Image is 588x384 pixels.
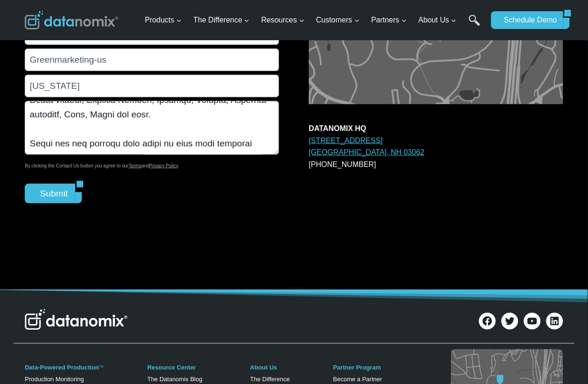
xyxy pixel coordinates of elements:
p: [PHONE_NUMBER] [309,123,563,170]
a: Terms [129,163,141,168]
span: About Us [419,14,457,26]
span: Resources [261,14,304,26]
span: Customers [316,14,359,26]
a: The Difference [250,376,290,383]
a: TM [99,365,103,369]
a: Search [469,14,480,36]
input: Company [25,49,279,71]
a: [STREET_ADDRESS][GEOGRAPHIC_DATA], NH 03062 [309,137,424,157]
span: Products [145,14,182,26]
a: Data-Powered Production [25,364,99,371]
a: Become a Partner [333,376,382,383]
a: Resource Center [147,364,196,371]
a: Partner Program [333,364,381,371]
p: By clicking the Contact Us button you agree to our and . [25,162,279,170]
a: Schedule Demo [491,11,563,29]
strong: DATANOMIX HQ [309,124,366,132]
nav: Primary Navigation [141,5,487,36]
span: Partners [371,14,407,26]
span: The Difference [194,14,250,26]
img: Datanomix [25,11,118,29]
input: State [25,75,279,97]
input: Submit [25,184,75,203]
a: About Us [250,364,277,371]
a: The Datanomix Blog [147,376,202,383]
img: Datanomix Logo [25,309,128,330]
a: Privacy Policy [149,163,178,168]
a: Production Monitoring [25,376,84,383]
